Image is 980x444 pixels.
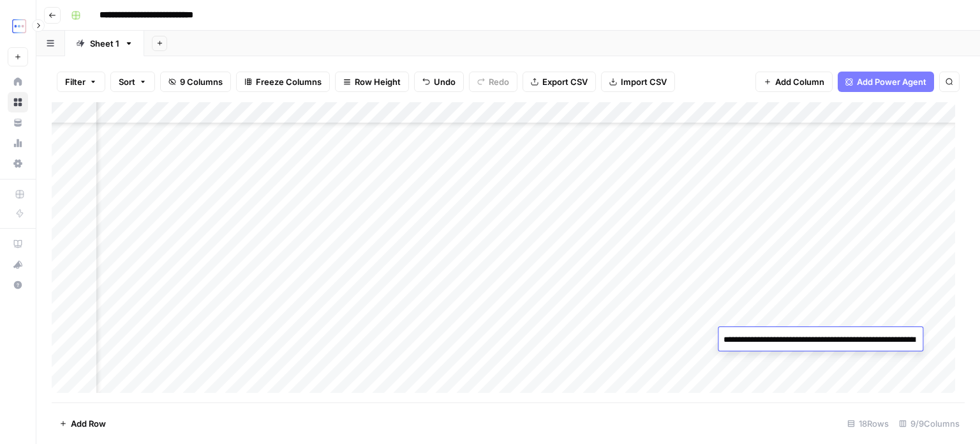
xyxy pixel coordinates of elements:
a: Sheet 1 [65,31,144,56]
span: Add Power Agent [857,75,926,88]
a: AirOps Academy [8,234,28,254]
span: Sort [119,75,135,88]
button: 9 Columns [160,72,231,92]
div: 18 Rows [842,413,894,434]
span: Add Row [71,417,106,430]
span: Redo [489,75,509,88]
a: Usage [8,133,28,153]
span: Filter [65,75,85,88]
button: Export CSV [523,72,596,92]
span: Add Column [775,75,824,88]
button: What's new? [8,254,28,275]
a: Browse [8,92,28,112]
button: Redo [469,72,517,92]
span: Undo [434,75,456,88]
button: Add Power Agent [838,72,934,92]
img: TripleDart Logo [8,15,31,38]
button: Sort [110,72,155,92]
div: What's new? [8,255,27,274]
a: Your Data [8,112,28,133]
button: Filter [57,72,105,92]
button: Add Row [52,413,114,434]
span: Import CSV [621,75,667,88]
div: 9/9 Columns [894,413,965,434]
button: Add Column [755,72,833,92]
button: Undo [414,72,464,92]
span: Row Height [355,75,401,88]
span: Export CSV [542,75,588,88]
button: Help + Support [8,275,28,295]
span: 9 Columns [180,75,223,88]
button: Freeze Columns [236,72,330,92]
a: Settings [8,153,28,174]
a: Home [8,72,28,92]
button: Workspace: TripleDart [8,10,28,42]
button: Row Height [335,72,409,92]
span: Freeze Columns [256,75,322,88]
button: Import CSV [601,72,675,92]
div: Sheet 1 [90,37,119,50]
